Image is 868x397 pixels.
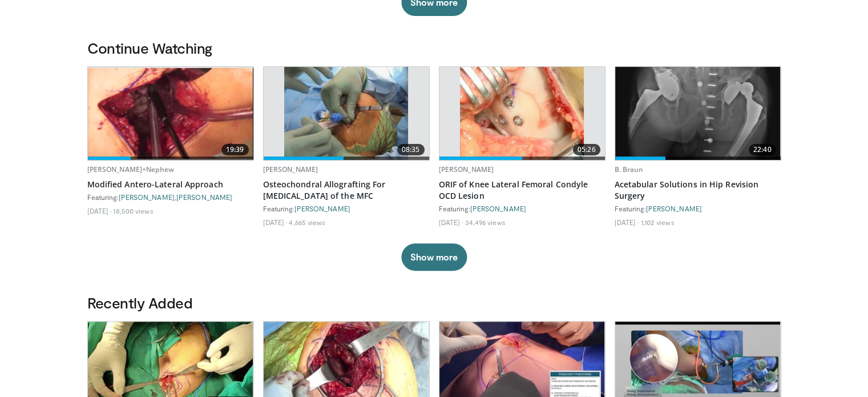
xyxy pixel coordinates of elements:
h3: Continue Watching [87,39,781,57]
li: 4,665 views [289,218,325,227]
span: 22:40 [749,144,776,155]
a: 05:26 [439,67,605,160]
div: Featuring: [615,204,781,213]
a: 08:35 [264,67,429,160]
a: [PERSON_NAME] [646,204,702,212]
a: [PERSON_NAME] [176,193,232,201]
a: [PERSON_NAME] [263,165,318,174]
a: [PERSON_NAME] [294,204,350,212]
a: 22:40 [615,67,781,160]
a: [PERSON_NAME] [119,193,175,201]
a: 19:39 [88,67,253,160]
a: [PERSON_NAME] [439,165,494,174]
div: Featuring: [439,204,605,213]
button: Show more [401,243,467,271]
img: df1c4db8-fa70-4dbe-8176-20e68faa4108.620x360_q85_upscale.jpg [88,68,253,159]
img: 02bae65a-3e50-4479-bcad-97a5b0444292.620x360_q85_upscale.jpg [615,67,781,160]
span: 08:35 [397,144,425,155]
li: 18,500 views [113,206,153,215]
a: Acetabular Solutions in Hip Revision Surgery [615,179,781,202]
a: [PERSON_NAME] [470,204,526,212]
li: [DATE] [87,206,112,215]
a: [PERSON_NAME]+Nephew [87,165,174,174]
img: 11215_3.png.620x360_q85_upscale.jpg [460,67,584,160]
a: ORIF of Knee Lateral Femoral Condyle OCD Lesion [439,179,605,202]
li: [DATE] [439,218,463,227]
a: Osteochondral Allografting For [MEDICAL_DATA] of the MFC [263,179,430,202]
li: [DATE] [615,218,639,227]
img: 530157_3.png.620x360_q85_upscale.jpg [284,67,409,160]
span: 05:26 [573,144,600,155]
a: B. Braun [615,165,644,174]
h3: Recently Added [87,294,781,312]
li: [DATE] [263,218,288,227]
span: 19:39 [221,144,249,155]
a: Modified Antero-Lateral Approach [87,179,254,190]
li: 34,496 views [465,218,505,227]
div: Featuring: , [87,193,254,202]
div: Featuring: [263,204,430,213]
li: 1,102 views [640,218,674,227]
